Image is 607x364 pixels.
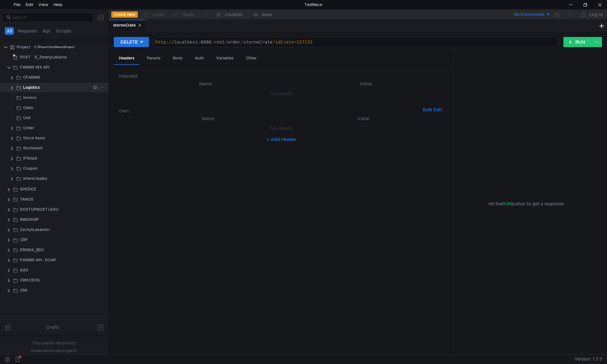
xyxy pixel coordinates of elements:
button: RUN [563,37,592,47]
input: Search... [12,14,89,21]
div: Auth [190,52,209,64]
div: Save [262,12,272,17]
button: All [5,27,14,35]
nz-embed-empty: No Results [270,125,293,131]
div: Undo [153,11,164,18]
button: Create New [111,11,138,18]
div: Cookies [225,11,242,18]
div: Drafts [46,324,59,331]
button: Redo [169,10,199,19]
button: No Environment [507,9,551,20]
span: Hit the button to get a response [488,200,564,207]
div: FARMIS API - SOAP [20,255,56,265]
div: Invoice [23,93,36,102]
div: iFSklad [23,154,37,163]
div: Logistics [23,83,40,92]
div: Redo [183,11,194,18]
div: Claim [23,103,33,112]
div: SPEDICE [20,185,36,194]
span: RUN [502,201,512,207]
div: Other [241,52,262,64]
span: POST [20,52,31,62]
div: AAD [20,265,28,275]
div: Variables [211,52,239,64]
div: CRM CEOS [20,276,40,285]
button: Api [41,27,52,35]
button: Undo [138,10,169,19]
div: Coupon [23,164,38,173]
nz-embed-empty: No Results [270,91,293,96]
div: Params [142,52,166,64]
div: ZachytLekarnici [20,225,50,234]
div: CRK [20,286,28,295]
button: Bulk Edit [420,106,445,113]
div: Body [168,52,188,64]
h6: Inherited [119,72,445,80]
div: CFARMIS [23,73,40,82]
div: Order [23,123,34,133]
div: INNOSHIP [20,215,39,224]
div: iSortiment [23,143,43,153]
div: stornoCrate [113,22,141,29]
div: Headers [114,52,139,65]
div: DOSTUPNOST LEKU [20,205,58,214]
button: DELETE [114,37,149,47]
div: Unit [23,113,31,123]
div: Interni sluzby [23,174,47,183]
div: CRP [20,235,28,245]
th: Name [129,115,287,122]
div: TANOS [20,195,34,204]
button: + Add Header [264,136,299,143]
div: Log In [589,11,603,18]
th: Value [287,115,439,122]
div: DELETE [120,39,138,45]
button: Scripts [54,27,73,35]
th: Name [124,80,287,88]
div: DRMAX_BDC [20,245,44,255]
th: Value [287,80,445,88]
div: No Environment [514,12,544,18]
div: R_ZmenyLekarna [34,52,67,62]
div: C:\Prace\TestMace\Project [34,42,75,52]
div: FARMIS WS API [20,63,49,72]
h6: Own [119,107,420,115]
span: Version: 1.3.3 [574,355,602,364]
div: Project [17,42,30,52]
button: Requests [16,27,39,35]
div: Stock items [23,133,45,143]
